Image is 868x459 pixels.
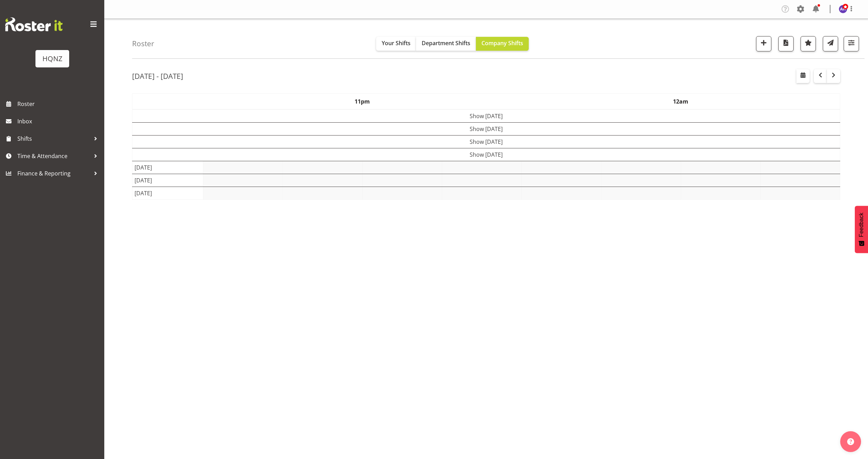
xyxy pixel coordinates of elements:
[376,37,416,51] button: Your Shifts
[858,213,865,237] span: Feedback
[17,133,90,144] span: Shifts
[17,99,101,109] span: Roster
[801,36,816,51] button: Highlight an important date within the roster.
[203,93,521,109] th: 11pm
[796,69,810,83] button: Select a specific date within the roster.
[132,135,840,148] td: Show [DATE]
[839,5,847,13] img: alanna-haysmith10795.jpg
[17,168,90,179] span: Finance & Reporting
[132,161,203,174] td: [DATE]
[481,39,523,47] span: Company Shifts
[382,39,411,47] span: Your Shifts
[132,148,840,161] td: Show [DATE]
[42,54,62,64] div: HQNZ
[521,93,840,109] th: 12am
[476,37,529,51] button: Company Shifts
[17,116,101,126] span: Inbox
[132,187,203,199] td: [DATE]
[132,122,840,135] td: Show [DATE]
[132,40,154,48] h4: Roster
[132,72,183,81] h2: [DATE] - [DATE]
[756,36,771,51] button: Add a new shift
[132,109,840,123] td: Show [DATE]
[778,36,794,51] button: Download a PDF of the roster according to the set date range.
[132,174,203,187] td: [DATE]
[5,17,63,31] img: Rosterit website logo
[422,39,470,47] span: Department Shifts
[844,36,859,51] button: Filter Shifts
[855,206,868,253] button: Feedback - Show survey
[847,438,854,445] img: help-xxl-2.png
[17,151,90,161] span: Time & Attendance
[416,37,476,51] button: Department Shifts
[823,36,838,51] button: Send a list of all shifts for the selected filtered period to all rostered employees.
